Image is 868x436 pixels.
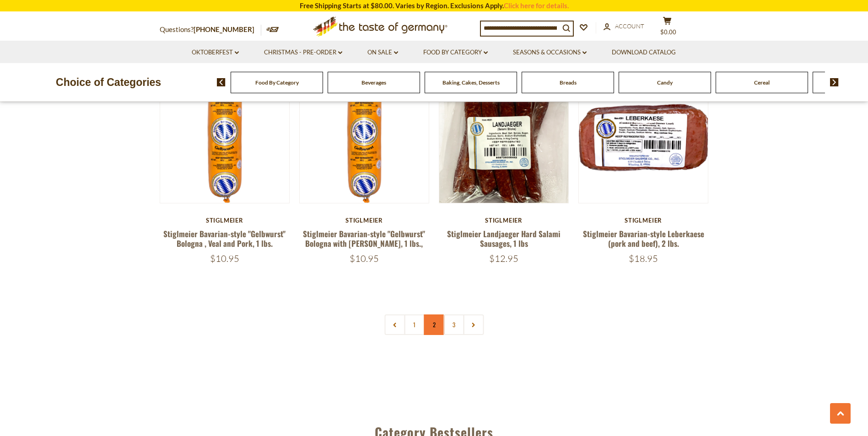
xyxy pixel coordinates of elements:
[163,228,286,249] a: Stiglmeier Bavarian-style "Gelbwurst" Bologna , Veal and Pork, 1 lbs.
[439,217,569,224] div: Stiglmeier
[447,228,561,249] a: Stiglmeier Landjaeger Hard Salami Sausages, 1 lbs
[217,78,226,86] img: previous arrow
[489,253,518,264] span: $12.95
[579,74,708,203] img: Stiglmeier Bavarian-style Leberkaese (pork and beef), 2 lbs.
[443,314,464,335] a: 3
[423,48,488,58] a: Food By Category
[255,79,299,86] a: Food By Category
[424,314,444,335] a: 2
[560,79,577,86] a: Breads
[300,74,429,203] img: Stiglmeier Bavarian-style "Gelbwurst" Bologna with Parsley, 1 lbs.,
[578,217,709,224] div: Stiglmeier
[367,48,398,58] a: On Sale
[657,79,673,86] a: Candy
[210,253,239,264] span: $10.95
[192,48,239,58] a: Oktoberfest
[264,48,342,58] a: Christmas - PRE-ORDER
[830,78,839,86] img: next arrow
[439,74,569,203] img: Stiglmeier Landjaeger Hard Salami Sausages, 1 lbs
[303,228,425,249] a: Stiglmeier Bavarian-style "Gelbwurst" Bologna with [PERSON_NAME], 1 lbs.,
[160,217,290,224] div: Stiglmeier
[504,1,569,10] a: Click here for details.
[612,48,676,58] a: Download Catalog
[654,16,681,39] button: $0.00
[160,24,261,36] p: Questions?
[299,217,430,224] div: Stiglmeier
[160,74,290,203] img: Stiglmeier Bavarian-style "Gelbwurst" Bologna , Veal and Pork, 1 lbs.
[629,253,658,264] span: $18.95
[513,48,587,58] a: Seasons & Occasions
[442,79,500,86] a: Baking, Cakes, Desserts
[404,314,425,335] a: 1
[754,79,770,86] a: Cereal
[361,79,386,86] a: Beverages
[660,28,676,36] span: $0.00
[194,25,254,33] a: [PHONE_NUMBER]
[350,253,379,264] span: $10.95
[615,22,644,30] span: Account
[583,228,704,249] a: Stiglmeier Bavarian-style Leberkaese (pork and beef), 2 lbs.
[604,21,644,32] a: Account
